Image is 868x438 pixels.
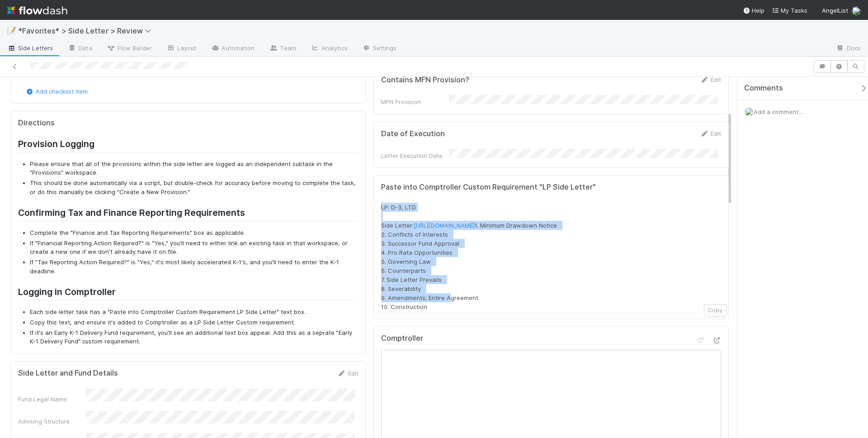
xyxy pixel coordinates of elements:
[829,42,868,56] a: Docs
[18,369,118,378] h5: Side Letter and Fund Details
[337,370,359,377] a: Edit
[30,229,359,238] li: Complete the "Finance and Tax Reporting Requirements" box as applicable.
[414,222,475,229] a: [URL][DOMAIN_NAME]
[852,6,861,15] img: avatar_218ae7b5-dcd5-4ccc-b5d5-7cc00ae2934f.png
[303,42,355,56] a: Analytics
[18,207,245,218] strong: Confirming Tax and Finance Reporting Requirements
[743,6,764,15] div: Help
[30,179,359,196] li: This should be done automatically via a script, but double-check for accuracy before moving to co...
[772,7,807,14] span: My Tasks
[30,258,359,276] li: If "Tax Reporting Action Required?" is "Yes," it's most likely accelerated K-1's, and you'll need...
[99,42,159,56] a: Flow Builder
[700,130,721,137] a: Edit
[744,84,783,93] span: Comments
[203,42,262,56] a: Automation
[381,183,722,192] h5: Paste into Comptroller Custom Requirement "LP Side Letter"
[18,138,94,149] strong: Provision Logging
[381,151,449,160] div: Letter Execution Date
[107,43,152,52] span: Flow Builder
[381,204,561,310] span: LP: D-3, LTD Side Letter: 1. Minimum Drawdown Notice 2. Conflicts of Interests 3. Successor Fund ...
[30,160,359,177] li: Please ensure that all of the provisions within the side letter are logged as an independent subt...
[381,97,449,106] div: MFN Provision
[30,239,359,257] li: If "Financial Reporting Action Required?" is "Yes," you'll need to either link an existing task i...
[822,7,848,14] span: AngelList
[745,107,754,116] img: avatar_218ae7b5-dcd5-4ccc-b5d5-7cc00ae2934f.png
[355,42,404,56] a: Settings
[18,417,86,426] div: Advising Structure
[700,76,721,83] a: Edit
[18,119,359,128] h5: Directions
[262,42,303,56] a: Team
[60,42,99,56] a: Data
[381,129,445,138] h5: Date of Execution
[7,43,53,52] span: Side Letters
[18,395,86,404] div: Fund Legal Name
[30,308,359,317] li: Each side letter task has a "Paste into Comptroller Custom Requirement LP Side Letter" text box.
[25,88,88,95] a: Add checklist item
[381,76,469,85] h5: Contains MFN Provision?
[30,328,359,346] li: If it's an Early K-1 Delivery Fund requirement, you'll see an additional text box appear. Add thi...
[7,27,16,34] span: 📝
[159,42,204,56] a: Layout
[704,304,726,317] button: Copy
[772,6,807,15] a: My Tasks
[381,334,423,343] h5: Comptroller
[7,3,67,18] img: logo-inverted-e16ddd16eac7371096b0.svg
[18,26,156,35] span: *Favorites* > Side Letter > Review
[30,318,359,327] li: Copy this text, and ensure it's added to Comptroller as a LP Side Letter Custom requirement.
[754,108,802,115] span: Add a comment...
[18,286,116,297] strong: Logging in Comptroller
